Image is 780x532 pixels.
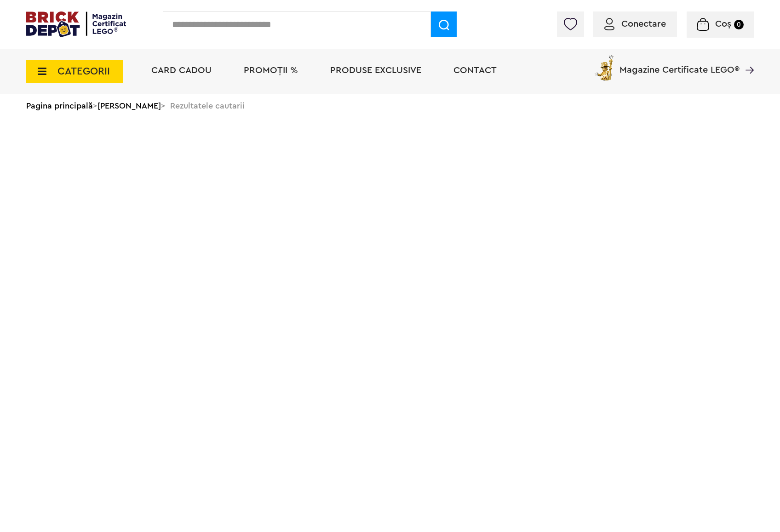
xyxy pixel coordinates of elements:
small: 0 [734,20,744,29]
span: CATEGORII [57,66,110,76]
a: Conectare [604,19,666,29]
span: Conectare [621,19,666,29]
a: Magazine Certificate LEGO® [740,53,754,63]
div: > > Rezultatele cautarii [26,94,754,118]
a: PROMOȚII % [244,66,298,75]
span: Magazine Certificate LEGO® [619,53,740,74]
a: Card Cadou [151,66,212,75]
a: [PERSON_NAME] [97,102,161,110]
a: Produse exclusive [330,66,421,75]
a: Contact [453,66,497,75]
span: Coș [715,19,731,29]
a: Pagina principală [26,102,93,110]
